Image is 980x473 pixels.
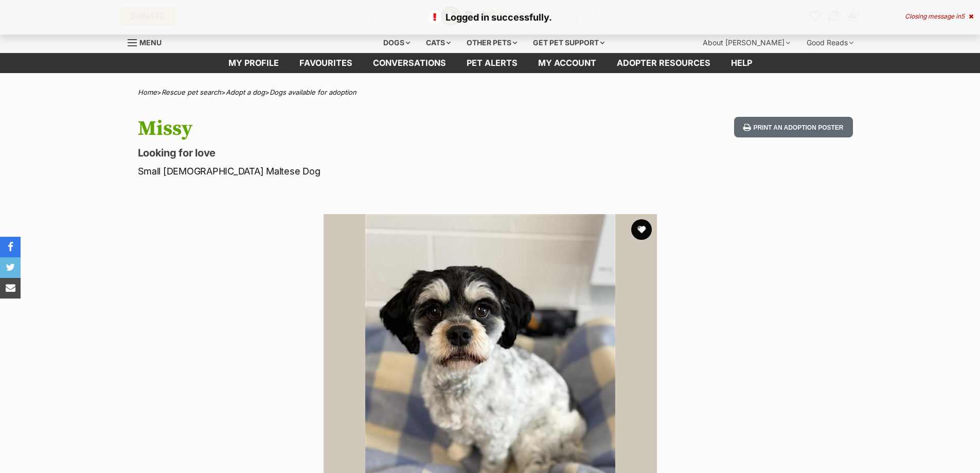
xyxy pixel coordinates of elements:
[721,53,762,73] a: Help
[456,53,528,73] a: Pet alerts
[138,117,573,141] h1: Missy
[289,53,363,73] a: Favourites
[226,88,265,96] a: Adopt a dog
[631,219,652,240] button: favourite
[961,12,965,20] span: 5
[905,13,973,20] div: Closing message in
[218,53,289,73] a: My profile
[734,117,852,138] button: Print an adoption poster
[363,53,456,73] a: conversations
[696,32,797,53] div: About [PERSON_NAME]
[459,32,524,53] div: Other pets
[138,146,573,160] p: Looking for love
[138,164,573,178] p: Small [DEMOGRAPHIC_DATA] Maltese Dog
[162,88,221,96] a: Rescue pet search
[270,88,357,96] a: Dogs available for adoption
[139,38,162,47] span: Menu
[376,32,417,53] div: Dogs
[138,88,157,96] a: Home
[799,32,861,53] div: Good Reads
[528,53,607,73] a: My account
[419,32,458,53] div: Cats
[112,89,868,96] div: > > >
[607,53,721,73] a: Adopter resources
[526,32,612,53] div: Get pet support
[128,32,169,51] a: Menu
[10,10,970,24] p: Logged in successfully.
